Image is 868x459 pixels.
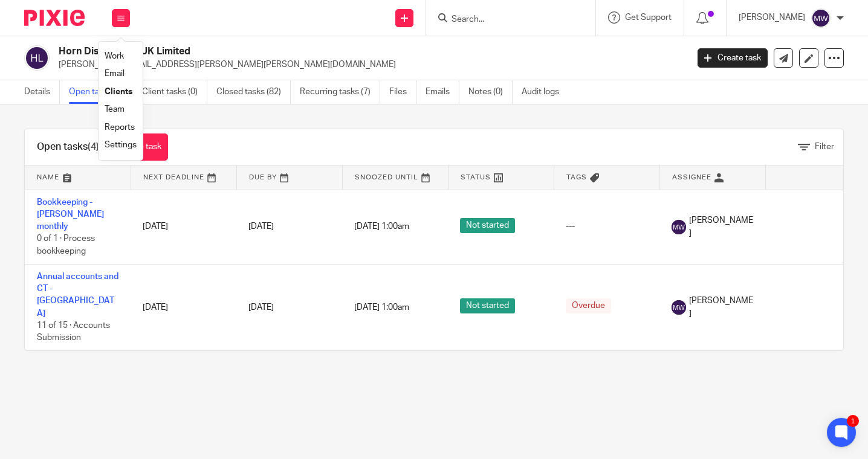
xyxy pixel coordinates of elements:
[815,143,834,151] span: Filter
[88,142,99,152] span: (4)
[24,10,85,26] img: Pixie
[461,174,491,181] span: Status
[105,141,137,149] a: Settings
[672,220,686,234] img: svg%3E
[468,80,513,104] a: Notes (0)
[566,298,611,313] span: Overdue
[37,141,99,153] h1: Open tasks
[698,48,768,68] a: Create task
[248,303,274,312] span: [DATE]
[142,80,207,104] a: Client tasks (0)
[300,80,380,104] a: Recurring tasks (7)
[59,45,555,58] h2: Horn Distribution UK Limited
[105,69,125,78] a: Email
[460,298,515,313] span: Not started
[672,300,686,315] img: svg%3E
[37,272,118,318] a: Annual accounts and CT - [GEOGRAPHIC_DATA]
[739,11,805,24] p: [PERSON_NAME]
[248,222,274,231] span: [DATE]
[566,220,647,233] div: ---
[460,218,515,233] span: Not started
[131,190,236,264] td: [DATE]
[131,264,236,350] td: [DATE]
[105,88,132,96] a: Clients
[24,45,50,71] img: svg%3E
[625,13,672,22] span: Get Support
[426,80,459,104] a: Emails
[811,8,831,28] img: svg%3E
[450,14,559,25] input: Search
[59,59,679,71] p: [PERSON_NAME][EMAIL_ADDRESS][PERSON_NAME][PERSON_NAME][DOMAIN_NAME]
[69,80,133,104] a: Open tasks (4)
[37,198,104,231] a: Bookkeeping - [PERSON_NAME] monthly
[105,123,135,132] a: Reports
[522,80,568,104] a: Audit logs
[105,52,124,60] a: Work
[354,223,409,231] span: [DATE] 1:00am
[24,80,60,104] a: Details
[566,174,587,181] span: Tags
[216,80,291,104] a: Closed tasks (82)
[847,415,859,427] div: 1
[37,321,110,342] span: 11 of 15 · Accounts Submission
[689,214,753,239] span: [PERSON_NAME]
[689,295,753,319] span: [PERSON_NAME]
[389,80,416,104] a: Files
[37,235,95,256] span: 0 of 1 · Process bookkeeping
[354,303,409,312] span: [DATE] 1:00am
[105,105,125,114] a: Team
[355,174,418,181] span: Snoozed Until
